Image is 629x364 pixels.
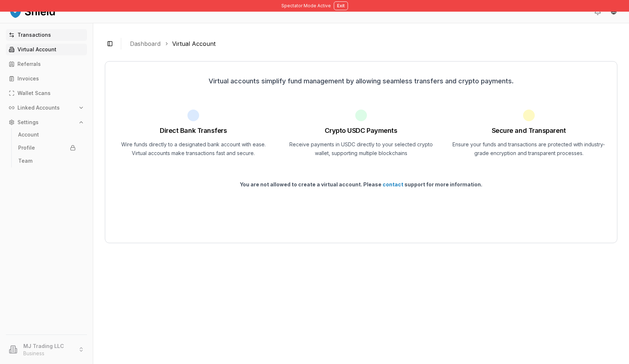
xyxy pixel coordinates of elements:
[325,126,397,136] h1: Crypto USDC Payments
[6,29,87,41] a: Transactions
[6,87,87,99] a: Wallet Scans
[492,126,566,136] h1: Secure and Transparent
[334,1,348,10] button: Exit
[17,105,60,110] p: Linked Accounts
[281,3,331,9] span: Spectator Mode Active
[130,39,161,48] a: Dashboard
[6,44,87,55] a: Virtual Account
[172,39,215,48] a: Virtual Account
[17,32,51,37] p: Transactions
[6,116,87,128] button: Settings
[449,140,608,158] p: Ensure your funds and transactions are protected with industry-grade encryption and transparent p...
[17,62,41,67] p: Referrals
[160,126,227,136] h1: Direct Bank Transfers
[18,132,39,137] p: Account
[17,91,51,96] p: Wallet Scans
[282,140,441,158] p: Receive payments in USDC directly to your selected crypto wallet, supporting multiple blockchains
[15,142,79,154] a: Profile
[114,140,273,158] p: Wire funds directly to a designated bank account with ease. Virtual accounts make transactions fa...
[15,129,79,141] a: Account
[383,181,403,187] a: contact
[114,76,608,86] p: Virtual accounts simplify fund management by allowing seamless transfers and crypto payments.
[6,58,87,70] a: Referrals
[17,47,56,52] p: Virtual Account
[17,76,39,81] p: Invoices
[6,102,87,114] button: Linked Accounts
[240,181,383,187] span: You are not allowed to create a virtual account. Please
[6,73,87,84] a: Invoices
[403,181,482,187] span: support for more information.
[18,158,32,163] p: Team
[15,155,79,167] a: Team
[17,120,39,125] p: Settings
[130,39,612,48] nav: breadcrumb
[18,145,35,150] p: Profile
